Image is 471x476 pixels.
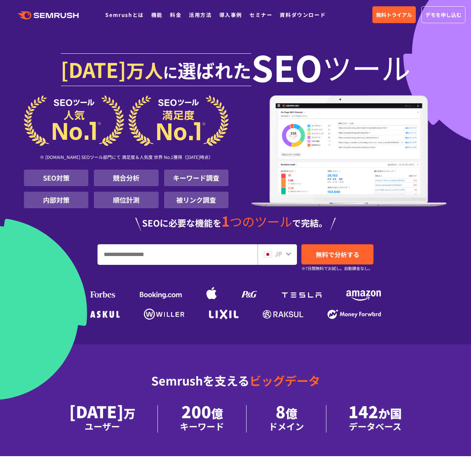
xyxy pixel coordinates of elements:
[247,405,326,433] li: 8
[425,11,461,19] span: デモを申し込む
[189,11,212,18] a: 活用方法
[211,405,223,422] span: 億
[94,170,158,186] li: 競合分析
[164,192,229,208] li: 被リンク調査
[376,11,412,19] span: 無料トライアル
[24,170,88,186] li: SEO対策
[280,11,326,18] a: 資料ダウンロード
[94,192,158,208] li: 順位計測
[24,146,229,170] div: ※ [DOMAIN_NAME] SEOツール部門にて 満足度＆人気度 世界 No.1獲得（[DATE]時点）
[348,420,402,433] div: データベース
[230,212,292,230] span: つのツール
[251,52,322,82] span: SEO
[24,192,88,208] li: 内部対策
[163,61,178,82] span: に
[286,405,297,422] span: 億
[292,216,327,229] span: で完結。
[322,52,411,82] span: ツール
[249,11,272,18] a: セミナー
[378,405,402,422] span: か国
[372,6,416,23] a: 無料トライアル
[24,368,447,405] div: Semrushを支える
[269,420,304,433] div: ドメイン
[316,250,360,259] span: 無料で分析する
[249,372,320,389] span: ビッグデータ
[126,57,163,83] span: 万人
[105,11,144,18] a: Semrushとは
[158,405,247,433] li: 200
[421,6,465,23] a: デモを申し込む
[178,57,251,83] span: 選ばれた
[326,405,424,433] li: 142
[24,214,447,231] div: SEOに必要な機能を
[170,11,181,18] a: 料金
[98,245,257,264] input: URL、キーワードを入力してください
[222,211,230,231] span: 1
[180,420,224,433] div: キーワード
[61,54,126,84] span: [DATE]
[164,170,229,186] li: キーワード調査
[151,11,163,18] a: 機能
[219,11,242,18] a: 導入事例
[301,244,373,264] a: 無料で分析する
[301,265,372,272] small: ※7日間無料でお試し。自動課金なし。
[275,249,282,258] span: JP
